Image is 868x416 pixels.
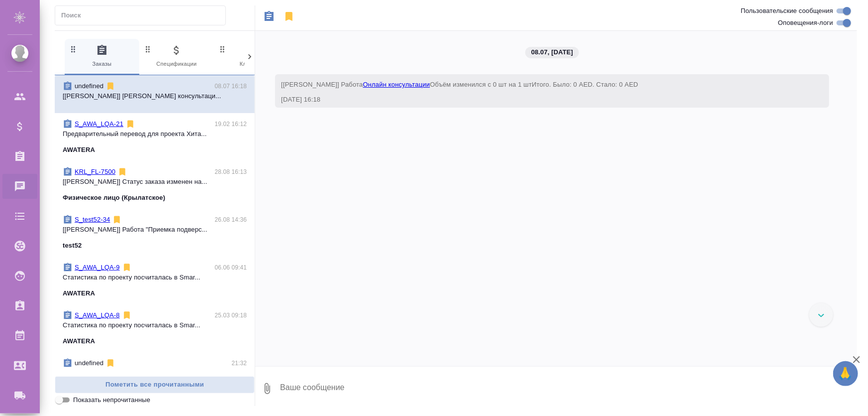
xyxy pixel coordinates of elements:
p: Cтатистика по проекту посчиталась в Smar... [63,320,247,330]
p: test52 [63,241,82,251]
a: undefined [75,82,103,90]
p: Cтатистика по проекту посчиталась в Smar... [63,273,247,282]
a: KRL_FL-7500 [75,168,115,175]
p: AWATERA [63,288,95,298]
svg: Отписаться [125,119,135,129]
p: 19.02 16:12 [215,119,247,129]
div: S_AWA_LQA-825.03 09:18Cтатистика по проекту посчиталась в Smar...AWATERA [55,304,255,352]
div: S_test52-3426.08 14:36[[PERSON_NAME]] Работа "Приемка подверс...test52 [55,209,255,257]
svg: Отписаться [112,215,122,225]
p: 25.03 09:18 [215,310,247,320]
a: S_AWA_LQA-9 [75,264,120,271]
p: Предварительный перевод для проекта Хита... [63,129,247,139]
p: [[PERSON_NAME]] Статус заказа изменен на... [63,177,247,187]
svg: Отписаться [105,358,115,368]
p: 26.08 14:36 [215,215,247,225]
svg: Зажми и перетащи, чтобы поменять порядок вкладок [69,44,78,54]
a: S_AWA_LQA-8 [75,311,120,319]
a: undefined [75,359,103,367]
p: AWATERA [63,336,95,346]
svg: Зажми и перетащи, чтобы поменять порядок вкладок [218,44,227,54]
p: 08.07 16:18 [215,81,247,91]
span: Клиенты [218,44,285,69]
span: 🙏 [837,363,854,384]
span: Оповещения-логи [778,18,833,28]
div: undefined08.07 16:18[[PERSON_NAME]] [PERSON_NAME] консультаци... [55,75,255,113]
svg: Отписаться [122,310,132,320]
span: Спецификации [143,44,210,69]
p: Физическое лицо (Крылатское) [63,193,165,203]
svg: Отписаться [117,167,127,177]
span: Итого. Было: 0 AED. Стало: 0 AED [532,81,638,88]
p: [[PERSON_NAME]] [PERSON_NAME] консультаци... [63,91,247,101]
div: S_AWA_LQA-2119.02 16:12Предварительный перевод для проекта Хита...AWATERA [55,113,255,161]
div: [DATE] 16:18 [281,95,794,105]
a: Онлайн консультации [363,81,430,88]
div: undefined21:32 [55,352,255,380]
span: Заказы [69,44,135,69]
span: Показать непрочитанные [73,395,150,405]
svg: Зажми и перетащи, чтобы поменять порядок вкладок [143,44,153,54]
svg: Отписаться [122,263,132,273]
span: Пометить все прочитанными [60,379,249,391]
p: [[PERSON_NAME]] Работа "Приемка подверс... [63,225,247,235]
input: Поиск [61,8,225,22]
p: 28.08 16:13 [215,167,247,177]
div: KRL_FL-750028.08 16:13[[PERSON_NAME]] Статус заказа изменен на...Физическое лицо (Крылатское) [55,161,255,209]
p: AWATERA [63,145,95,155]
a: S_test52-34 [75,216,110,223]
span: Пользовательские сообщения [741,6,833,16]
p: 06.06 09:41 [215,263,247,273]
div: S_AWA_LQA-906.06 09:41Cтатистика по проекту посчиталась в Smar...AWATERA [55,257,255,304]
button: Пометить все прочитанными [55,376,255,394]
a: S_AWA_LQA-21 [75,120,123,128]
p: 08.07, [DATE] [531,47,573,57]
svg: Отписаться [105,81,115,91]
button: 🙏 [833,361,858,386]
p: 21:32 [232,358,247,368]
span: [[PERSON_NAME]] Работа Объём изменился с 0 шт на 1 шт [281,81,638,88]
